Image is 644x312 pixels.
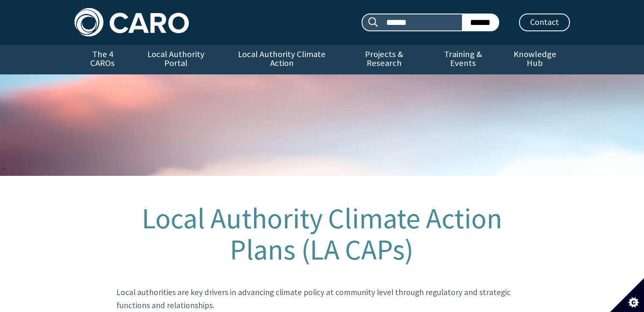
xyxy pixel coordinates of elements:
[75,45,131,74] a: The 4 CAROs
[131,45,221,74] a: Local Authority Portal
[116,203,527,265] h1: Local Authority Climate Action Plans (LA CAPs)
[610,278,644,312] button: Set cookie preferences
[519,14,570,31] a: Contact
[116,287,511,310] big: Local authorities are key drivers in advancing climate policy at community level through regulato...
[426,45,500,74] a: Training & Events
[75,8,189,36] img: Caro logo
[342,45,426,74] a: Projects & Research
[500,45,569,74] a: Knowledge Hub
[221,45,342,74] a: Local Authority Climate Action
